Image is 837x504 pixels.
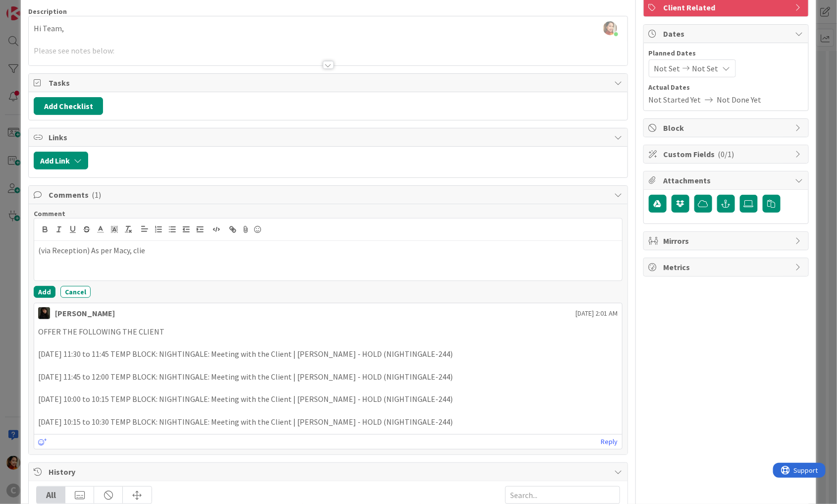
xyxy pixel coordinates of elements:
[60,286,91,298] button: Cancel
[21,1,45,13] span: Support
[37,487,65,504] div: All
[28,7,67,16] span: Description
[649,48,803,58] span: Planned Dates
[654,62,680,74] span: Not Set
[505,486,620,504] input: Search...
[49,466,610,478] span: History
[664,235,790,247] span: Mirrors
[49,131,610,143] span: Links
[664,148,790,160] span: Custom Fields
[38,245,618,256] p: (via Reception) As per Macy, clie
[664,122,790,134] span: Block
[717,94,762,106] span: Not Done Yet
[34,97,103,115] button: Add Checklist
[692,62,719,74] span: Not Set
[576,308,618,319] span: [DATE] 2:01 AM
[664,174,790,186] span: Attachments
[603,21,617,35] img: ZE7sHxBjl6aIQZ7EmcD5y5U36sLYn9QN.jpeg
[664,261,790,273] span: Metrics
[38,307,50,319] img: ES
[55,307,115,319] div: [PERSON_NAME]
[664,28,790,40] span: Dates
[38,416,618,428] p: [DATE] 10:15 to 10:30 TEMP BLOCK: NIGHTINGALE: Meeting with the Client | [PERSON_NAME] - HOLD (NI...
[38,371,618,383] p: [DATE] 11:45 to 12:00 TEMP BLOCK: NIGHTINGALE: Meeting with the Client | [PERSON_NAME] - HOLD (NI...
[649,94,701,106] span: Not Started Yet
[34,209,65,218] span: Comment
[601,436,618,448] a: Reply
[92,190,101,200] span: ( 1 )
[34,23,623,34] p: Hi Team,
[718,149,734,159] span: ( 0/1 )
[664,1,790,13] span: Client Related
[649,82,803,93] span: Actual Dates
[38,326,618,337] p: OFFER THE FOLLOWING THE CLIENT
[34,152,88,169] button: Add Link
[49,189,610,201] span: Comments
[38,393,618,405] p: [DATE] 10:00 to 10:15 TEMP BLOCK: NIGHTINGALE: Meeting with the Client | [PERSON_NAME] - HOLD (NI...
[34,286,55,298] button: Add
[49,77,610,89] span: Tasks
[38,348,618,360] p: [DATE] 11:30 to 11:45 TEMP BLOCK: NIGHTINGALE: Meeting with the Client | [PERSON_NAME] - HOLD (NI...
